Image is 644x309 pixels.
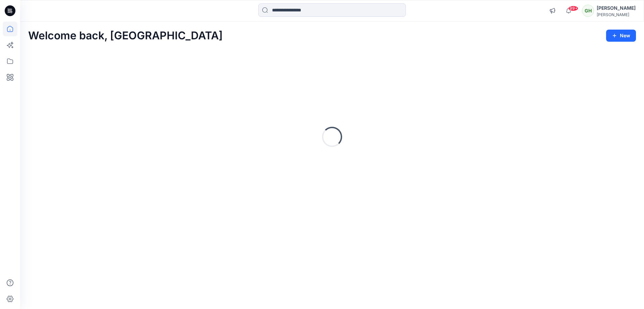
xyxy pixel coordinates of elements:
[597,12,636,17] div: [PERSON_NAME]
[606,30,636,42] button: New
[568,6,578,11] span: 99+
[582,5,594,17] div: GH
[28,30,223,42] h2: Welcome back, [GEOGRAPHIC_DATA]
[597,4,636,12] div: [PERSON_NAME]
